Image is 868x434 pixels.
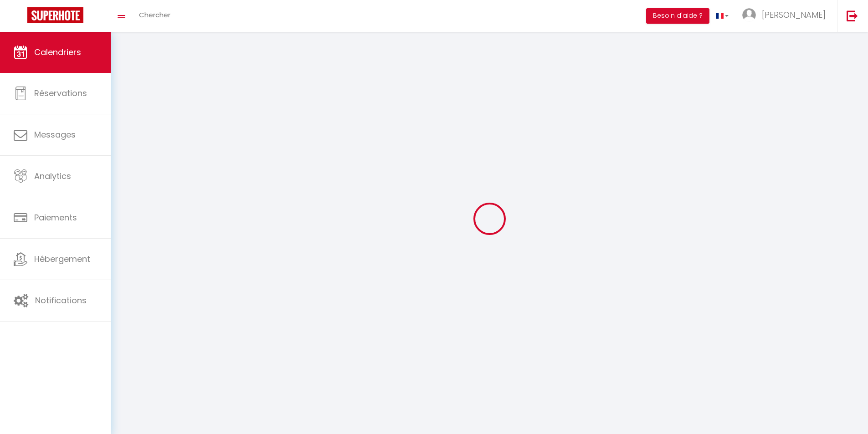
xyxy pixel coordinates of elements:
[27,7,83,23] img: Super Booking
[847,10,858,21] img: logout
[34,253,90,265] span: Hébergement
[34,170,71,182] span: Analytics
[742,8,756,22] img: ...
[646,8,709,24] button: Besoin d'aide ?
[139,10,170,20] span: Chercher
[34,46,81,58] span: Calendriers
[34,129,76,140] span: Messages
[762,9,826,20] span: [PERSON_NAME]
[34,212,77,223] span: Paiements
[34,87,87,99] span: Réservations
[35,295,87,306] span: Notifications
